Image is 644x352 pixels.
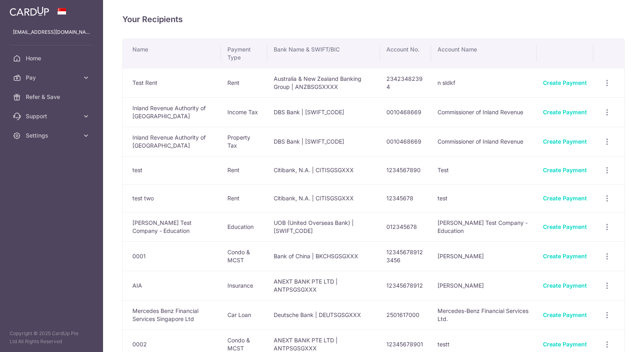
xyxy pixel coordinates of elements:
td: Test Rent [123,68,221,97]
td: Mercedes-Benz Financial Services Ltd. [431,300,537,329]
a: Create Payment [543,223,587,230]
a: Create Payment [543,282,587,289]
td: Income Tax [221,97,267,127]
a: Create Payment [543,311,587,318]
td: 12345678912 [380,271,431,300]
p: [EMAIL_ADDRESS][DOMAIN_NAME] [13,28,90,36]
td: Deutsche Bank | DEUTSGSGXXX [267,300,380,329]
td: 0010468669 [380,97,431,127]
td: ANEXT BANK PTE LTD | ANTPSGSGXXX [267,271,380,300]
td: [PERSON_NAME] Test Company - Education [123,212,221,241]
h4: Your Recipients [122,13,625,26]
td: Rent [221,184,267,212]
th: Name [123,39,221,68]
td: [PERSON_NAME] [431,271,537,300]
span: Support [26,112,79,120]
td: n sldkf [431,68,537,97]
td: Citibank, N.A. | CITISGSGXXX [267,184,380,212]
a: Create Payment [543,79,587,86]
td: 0010468669 [380,127,431,156]
span: Refer & Save [26,93,79,101]
th: Account Name [431,39,537,68]
td: 1234567890 [380,156,431,184]
td: Property Tax [221,127,267,156]
a: Create Payment [543,195,587,202]
td: test [123,156,221,184]
span: Settings [26,132,79,140]
td: Mercedes Benz Financial Services Singapore Ltd [123,300,221,329]
a: Create Payment [543,167,587,173]
th: Payment Type [221,39,267,68]
td: 23423482394 [380,68,431,97]
td: 012345678 [380,212,431,241]
td: Commissioner of Inland Revenue [431,97,537,127]
td: Inland Revenue Authority of [GEOGRAPHIC_DATA] [123,127,221,156]
td: Condo & MCST [221,241,267,271]
td: AIA [123,271,221,300]
td: Insurance [221,271,267,300]
a: Create Payment [543,138,587,145]
td: [PERSON_NAME] Test Company - Education [431,212,537,241]
td: test [431,184,537,212]
td: Citibank, N.A. | CITISGSGXXX [267,156,380,184]
td: Rent [221,156,267,184]
a: Create Payment [543,341,587,348]
a: Create Payment [543,109,587,115]
td: test two [123,184,221,212]
td: Inland Revenue Authority of [GEOGRAPHIC_DATA] [123,97,221,127]
span: Pay [26,74,79,82]
td: Australia & New Zealand Banking Group | ANZBSGSXXXX [267,68,380,97]
td: UOB (United Overseas Bank) | [SWIFT_CODE] [267,212,380,241]
td: Car Loan [221,300,267,329]
td: 12345678 [380,184,431,212]
td: [PERSON_NAME] [431,241,537,271]
td: 0001 [123,241,221,271]
td: DBS Bank | [SWIFT_CODE] [267,127,380,156]
a: Create Payment [543,253,587,259]
img: CardUp [10,6,49,16]
td: DBS Bank | [SWIFT_CODE] [267,97,380,127]
td: Bank of China | BKCHSGSGXXX [267,241,380,271]
td: Commissioner of Inland Revenue [431,127,537,156]
span: Home [26,54,79,62]
td: Test [431,156,537,184]
td: Rent [221,68,267,97]
td: Education [221,212,267,241]
td: 2501617000 [380,300,431,329]
th: Bank Name & SWIFT/BIC [267,39,380,68]
th: Account No. [380,39,431,68]
td: 123456789123456 [380,241,431,271]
